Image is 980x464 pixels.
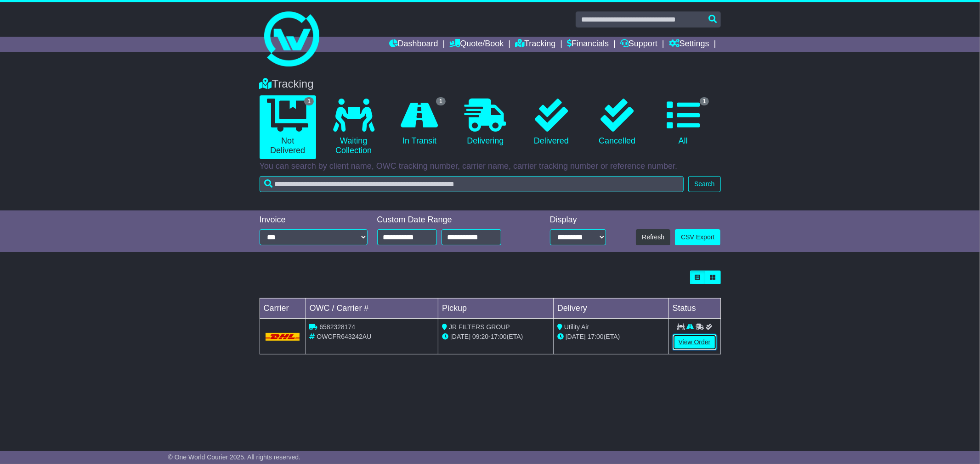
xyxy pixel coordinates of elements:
[449,37,504,52] a: Quote/Book
[450,333,470,340] span: [DATE]
[260,161,721,171] p: You can search by client name, OWC tracking number, carrier name, carrier tracking number or refe...
[391,95,448,149] a: 1 In Transit
[442,332,549,342] div: - (ETA)
[589,95,646,149] a: Cancelled
[260,95,316,159] a: 1 Not Delivered
[306,298,438,319] td: OWC / Carrier #
[457,95,514,149] a: Delivering
[566,333,586,340] span: [DATE]
[266,333,300,340] img: DHL.png
[491,333,507,340] span: 17:00
[700,97,709,105] span: 1
[255,77,725,91] div: Tracking
[436,97,446,105] span: 1
[564,323,589,331] span: Utility Air
[319,323,355,331] span: 6582328174
[557,332,665,342] div: (ETA)
[449,323,510,331] span: JR FILTERS GROUP
[304,97,314,105] span: 1
[553,298,668,319] td: Delivery
[668,298,720,319] td: Status
[438,298,554,319] td: Pickup
[168,453,301,461] span: © One World Courier 2025. All rights reserved.
[260,215,368,225] div: Invoice
[389,37,438,52] a: Dashboard
[523,95,579,149] a: Delivered
[567,37,609,52] a: Financials
[472,333,488,340] span: 09:20
[377,215,525,225] div: Custom Date Range
[588,333,604,340] span: 17:00
[673,334,717,350] a: View Order
[636,229,670,245] button: Refresh
[317,333,371,340] span: OWCFR643242AU
[688,176,720,192] button: Search
[655,95,711,149] a: 1 All
[669,37,709,52] a: Settings
[325,95,382,159] a: Waiting Collection
[675,229,720,245] a: CSV Export
[620,37,657,52] a: Support
[260,298,306,319] td: Carrier
[515,37,555,52] a: Tracking
[550,215,606,225] div: Display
